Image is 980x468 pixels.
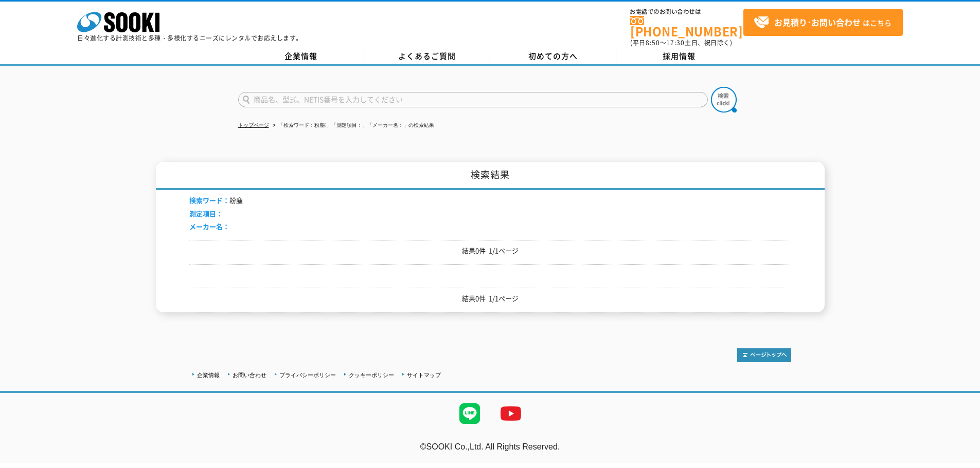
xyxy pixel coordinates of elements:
[189,195,250,206] li: 粉塵
[630,38,732,47] span: (平日 ～ 土日、祝日除く)
[940,453,980,461] a: テストMail
[238,92,708,107] input: 商品名、型式、NETIS番号を入力してください
[490,49,616,64] a: 初めての方へ
[646,38,660,47] span: 8:50
[616,49,742,64] a: 採用情報
[189,209,223,218] span: 測定項目：
[711,87,737,113] img: btn_search.png
[490,393,531,434] img: YouTube
[754,15,892,30] span: はこちら
[407,372,441,378] a: サイトマップ
[449,393,490,434] img: LINE
[743,9,903,36] a: お見積り･お問い合わせはこちら
[238,122,269,128] a: トップページ
[774,16,861,28] strong: お見積り･お問い合わせ
[189,221,229,231] span: メーカー名：
[364,49,490,64] a: よくあるご質問
[279,372,336,378] a: プライバシーポリシー
[77,35,302,41] p: 日々進化する計測技術と多種・多様化するニーズにレンタルでお応えします。
[737,348,791,362] img: トップページへ
[666,38,685,47] span: 17:30
[197,372,220,378] a: 企業情報
[630,16,743,37] a: [PHONE_NUMBER]
[349,372,394,378] a: クッキーポリシー
[528,50,578,62] span: 初めての方へ
[189,293,791,304] p: 結果0件 1/1ページ
[189,246,791,256] p: 結果0件 1/1ページ
[156,162,825,190] h1: 検索結果
[233,372,266,378] a: お問い合わせ
[189,195,229,205] span: 検索ワード：
[271,120,435,131] li: 「検索ワード：粉塵」「測定項目：」「メーカー名：」の検索結果
[630,9,743,15] span: お電話でのお問い合わせは
[238,49,364,64] a: 企業情報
